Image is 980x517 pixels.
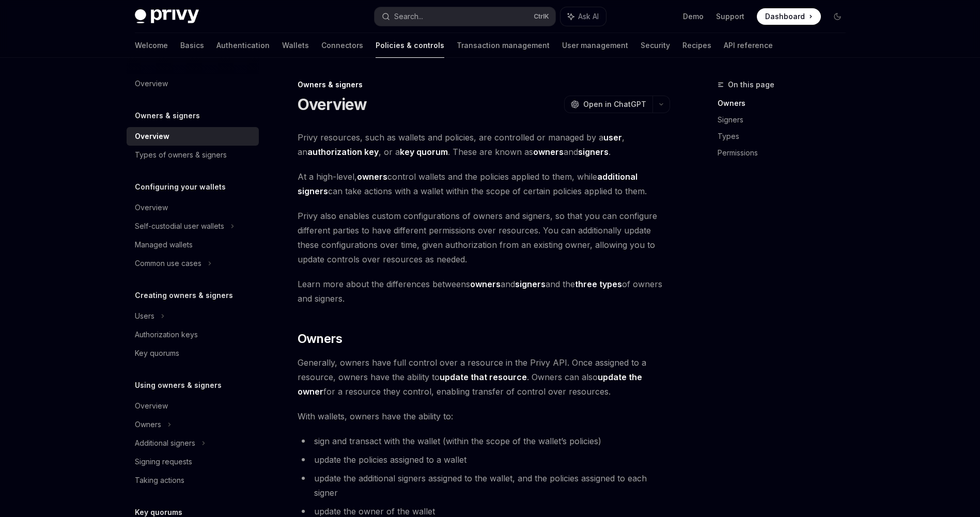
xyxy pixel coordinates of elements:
strong: owners [533,147,564,157]
a: Overview [127,198,259,217]
h5: Using owners & signers [135,379,222,391]
a: API reference [724,33,773,58]
span: On this page [728,79,774,91]
span: Learn more about the differences betweens and and the of owners and signers. [298,277,670,306]
div: Overview [135,400,168,412]
strong: authorization key [307,147,379,157]
a: three types [575,279,622,290]
span: Generally, owners have full control over a resource in the Privy API. Once assigned to a resource... [298,355,670,399]
a: Signers [718,112,854,128]
a: user [603,132,622,143]
span: update the additional signers assigned to the wallet, and the policies assigned to each signer [314,473,647,498]
strong: key quorum [400,147,448,157]
a: Dashboard [757,8,821,25]
span: Owners [298,331,342,347]
h5: Owners & signers [135,109,200,122]
a: Authorization keys [127,325,259,344]
a: Recipes [682,33,711,58]
span: Dashboard [765,11,805,22]
img: dark logo [135,9,199,24]
a: Types [718,128,854,145]
strong: signers [515,279,546,289]
a: User management [562,33,628,58]
a: authorization key [307,147,379,158]
strong: user [603,132,622,143]
a: Transaction management [457,33,550,58]
a: Demo [683,11,704,22]
strong: owners [357,171,387,182]
span: Ctrl K [534,12,549,21]
div: Overview [135,201,168,214]
span: At a high-level, control wallets and the policies applied to them, while can take actions with a ... [298,169,670,198]
a: Types of owners & signers [127,146,259,164]
a: Key quorums [127,344,259,363]
a: Signing requests [127,452,259,471]
a: Wallets [282,33,309,58]
button: Ask AI [561,7,606,26]
a: Welcome [135,33,168,58]
a: Taking actions [127,471,259,490]
a: Managed wallets [127,236,259,254]
a: Overview [127,74,259,93]
span: Ask AI [578,11,599,22]
strong: owners [470,279,501,289]
button: Open in ChatGPT [564,96,652,113]
span: Open in ChatGPT [583,99,646,109]
div: Search... [394,10,423,23]
a: key quorum [400,147,448,158]
strong: three types [575,279,622,289]
div: Owners & signers [298,80,670,90]
div: Common use cases [135,257,201,270]
div: Authorization keys [135,328,198,341]
a: Owners [718,95,854,112]
span: Privy also enables custom configurations of owners and signers, so that you can configure differe... [298,209,670,267]
div: Key quorums [135,347,179,359]
h1: Overview [298,95,367,114]
div: Users [135,310,154,322]
span: sign and transact with the wallet (within the scope of the wallet’s policies) [314,436,601,446]
div: Additional signers [135,437,195,449]
a: signers [515,279,546,290]
a: Connectors [321,33,363,58]
div: Types of owners & signers [135,149,227,161]
div: Owners [135,418,161,431]
span: update the owner of the wallet [314,506,435,516]
a: Permissions [718,145,854,161]
span: With wallets, owners have the ability to: [298,409,670,424]
h5: Creating owners & signers [135,289,233,302]
div: Self-custodial user wallets [135,220,224,232]
a: Policies & controls [376,33,444,58]
div: Signing requests [135,456,192,468]
a: Overview [127,397,259,415]
button: Toggle dark mode [829,8,846,25]
div: Overview [135,77,168,90]
a: owners [470,279,501,290]
button: Search...CtrlK [375,7,555,26]
div: Overview [135,130,169,143]
span: update the policies assigned to a wallet [314,455,466,465]
a: Authentication [216,33,270,58]
strong: signers [578,147,609,157]
strong: update that resource [440,372,527,382]
h5: Configuring your wallets [135,181,226,193]
div: Taking actions [135,474,184,487]
a: Overview [127,127,259,146]
a: Support [716,11,744,22]
div: Managed wallets [135,239,193,251]
a: Security [641,33,670,58]
span: Privy resources, such as wallets and policies, are controlled or managed by a , an , or a . These... [298,130,670,159]
a: Basics [180,33,204,58]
